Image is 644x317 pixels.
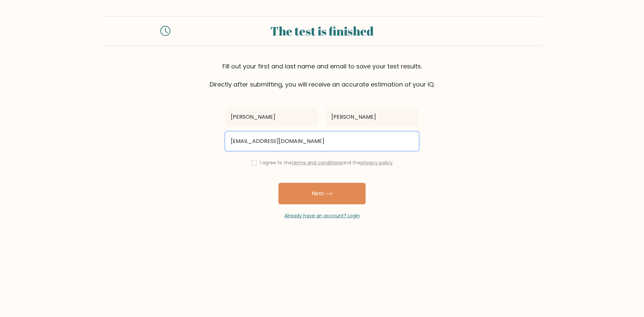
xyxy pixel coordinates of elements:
button: Next [278,183,366,204]
a: terms and conditions [292,159,342,166]
input: Last name [326,108,419,126]
label: I agree to the and the [260,159,393,166]
a: Already have an account? Login [284,212,360,219]
input: First name [225,108,318,126]
a: privacy policy [361,159,393,166]
div: The test is finished [178,22,466,40]
input: Email [225,132,419,151]
div: Fill out your first and last name and email to save your test results. Directly after submitting,... [101,62,543,89]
